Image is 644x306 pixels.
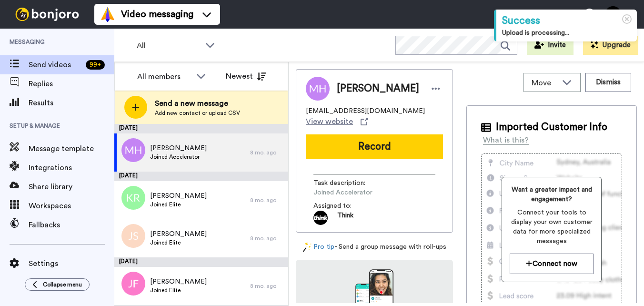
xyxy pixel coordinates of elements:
[510,254,594,274] button: Connect now
[583,36,638,55] button: Upgrade
[502,28,631,38] div: Upload is processing...
[303,242,334,252] a: Pro tip
[121,186,145,210] img: kr.png
[313,201,380,211] span: Assigned to:
[337,211,353,225] span: Think
[337,82,419,96] span: [PERSON_NAME]
[306,77,330,101] img: Image of Mia Hewett
[29,78,114,90] span: Replies
[313,211,328,225] img: 43605a5b-2d15-4602-a127-3fdef772f02f-1699552572.jpg
[510,185,594,204] span: Want a greater impact and engagement?
[510,208,594,246] span: Connect your tools to display your own customer data for more specialized messages
[313,188,404,197] span: Joined Accelerator
[29,200,114,212] span: Workspaces
[114,257,288,267] div: [DATE]
[306,134,443,159] button: Record
[29,162,114,173] span: Integrations
[150,277,207,286] span: [PERSON_NAME]
[86,60,105,70] div: 99 +
[155,98,240,109] span: Send a new message
[100,7,115,22] img: vm-color.svg
[43,281,82,288] span: Collapse menu
[121,272,145,296] img: jf.png
[250,235,283,242] div: 8 mo. ago
[303,242,312,252] img: magic-wand.svg
[306,116,353,127] span: View website
[11,8,83,21] img: bj-logo-header-white.svg
[483,134,529,146] div: What is this?
[250,149,283,156] div: 8 mo. ago
[532,77,557,89] span: Move
[29,59,82,71] span: Send videos
[150,153,207,161] span: Joined Accelerator
[29,143,114,154] span: Message template
[29,181,114,193] span: Share library
[250,196,283,204] div: 8 mo. ago
[527,36,574,55] button: Invite
[29,97,114,109] span: Results
[150,239,207,246] span: Joined Elite
[150,286,207,294] span: Joined Elite
[150,191,207,201] span: [PERSON_NAME]
[585,73,631,92] button: Dismiss
[114,124,288,133] div: [DATE]
[155,109,240,117] span: Add new contact or upload CSV
[502,13,631,28] div: Success
[150,201,207,208] span: Joined Elite
[306,106,425,116] span: [EMAIL_ADDRESS][DOMAIN_NAME]
[137,71,191,82] div: All members
[137,40,201,51] span: All
[250,282,283,290] div: 8 mo. ago
[114,172,288,181] div: [DATE]
[29,258,114,269] span: Settings
[150,229,207,239] span: [PERSON_NAME]
[121,224,145,248] img: js.png
[29,219,114,231] span: Fallbacks
[150,143,207,153] span: [PERSON_NAME]
[496,120,607,134] span: Imported Customer Info
[306,116,368,127] a: View website
[313,178,380,188] span: Task description :
[121,138,145,162] img: mh.png
[296,242,453,252] div: - Send a group message with roll-ups
[121,8,193,21] span: Video messaging
[219,67,273,86] button: Newest
[25,278,90,291] button: Collapse menu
